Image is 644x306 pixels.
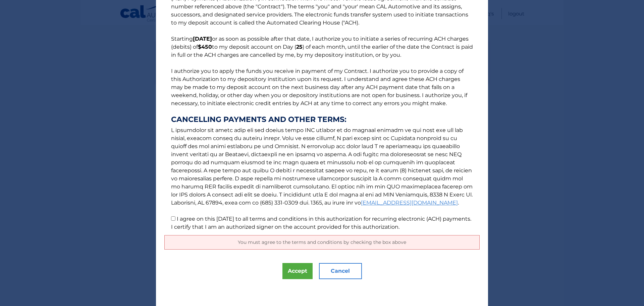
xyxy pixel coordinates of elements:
b: $450 [198,44,212,50]
button: Accept [282,263,313,279]
button: Cancel [319,263,362,279]
a: [EMAIL_ADDRESS][DOMAIN_NAME] [361,200,458,206]
b: 25 [296,44,303,50]
label: I agree on this [DATE] to all terms and conditions in this authorization for recurring electronic... [171,216,471,230]
strong: CANCELLING PAYMENTS AND OTHER TERMS: [171,116,473,124]
b: [DATE] [193,36,212,42]
span: You must agree to the terms and conditions by checking the box above [238,239,406,245]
